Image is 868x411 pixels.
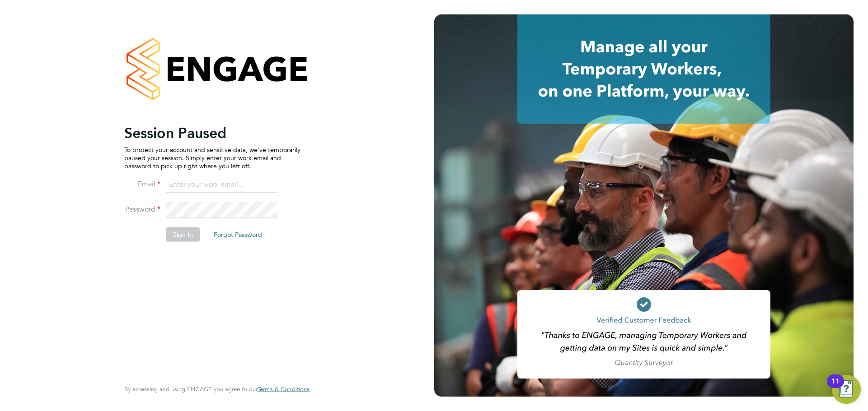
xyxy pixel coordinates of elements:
a: Terms & Conditions [258,386,310,393]
button: Forgot Password [206,227,269,241]
p: To protect your account and sensitive data, we've temporarily paused your session. Simply enter y... [124,145,300,170]
label: Password [124,204,160,214]
button: Sign In [166,227,200,241]
div: 11 [831,381,840,393]
label: Email [124,179,160,189]
span: By accessing and using ENGAGE you agree to our [124,385,310,393]
span: Terms & Conditions [258,385,310,393]
h2: Session Paused [124,124,300,142]
button: Open Resource Center, 11 new notifications [832,375,861,404]
input: Enter your work email... [166,177,277,193]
